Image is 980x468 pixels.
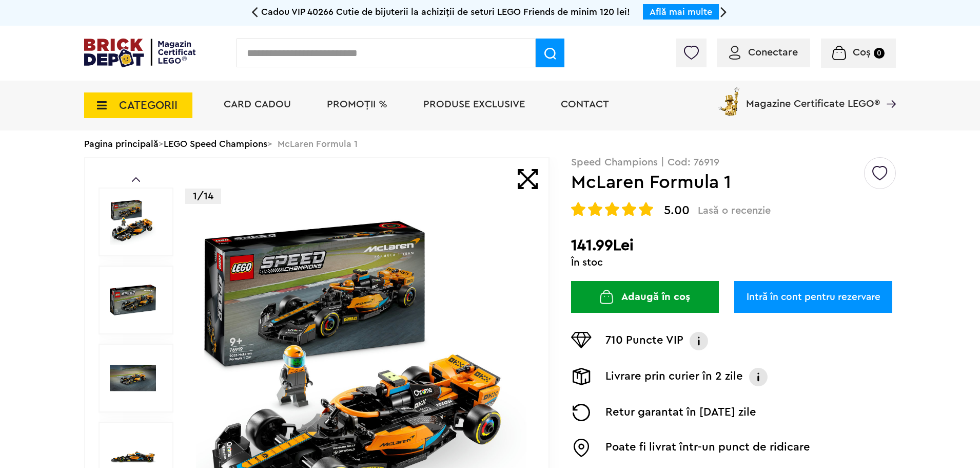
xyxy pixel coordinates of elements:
[880,85,896,96] a: Magazine Certificate LEGO®
[261,7,630,16] span: Cadou VIP 40266 Cutie de bijuterii la achiziții de seturi LEGO Friends de minim 120 lei!
[185,189,221,204] p: 1/14
[571,236,896,255] h2: 141.99Lei
[84,139,159,148] a: Pagina principală
[605,332,683,350] p: 710 Puncte VIP
[327,99,387,109] a: PROMOȚII %
[853,47,871,58] span: Coș
[639,202,653,216] img: Evaluare cu stele
[110,199,156,245] img: McLaren Formula 1
[874,48,885,59] small: 0
[571,404,592,421] img: Returnare
[571,332,592,348] img: Puncte VIP
[605,202,619,216] img: Evaluare cu stele
[110,277,156,323] img: McLaren Formula 1
[729,47,798,58] a: Conectare
[84,130,896,157] div: > > McLaren Formula 1
[561,99,609,109] a: Contact
[119,100,178,111] span: CATEGORII
[748,368,769,386] img: Info livrare prin curier
[571,368,592,385] img: Livrare
[746,85,880,109] span: Magazine Certificate LEGO®
[224,99,291,109] a: Card Cadou
[605,368,743,386] p: Livrare prin curier în 2 zile
[571,281,719,313] button: Adaugă în coș
[164,139,267,148] a: LEGO Speed Champions
[622,202,636,216] img: Evaluare cu stele
[571,157,896,167] p: Speed Champions | Cod: 76919
[605,404,756,421] p: Retur garantat în [DATE] zile
[571,173,863,192] h1: McLaren Formula 1
[571,439,592,457] img: Easybox
[132,177,140,182] a: Prev
[650,7,712,16] a: Află mai multe
[748,47,798,58] span: Conectare
[734,281,892,313] a: Intră în cont pentru rezervare
[689,332,709,350] img: Info VIP
[664,204,690,217] span: 5.00
[423,99,525,109] a: Produse exclusive
[588,202,602,216] img: Evaluare cu stele
[605,439,810,457] p: Poate fi livrat într-un punct de ridicare
[571,202,585,216] img: Evaluare cu stele
[110,355,156,401] img: McLaren Formula 1 LEGO 76919
[698,204,771,217] span: Lasă o recenzie
[571,257,896,268] div: În stoc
